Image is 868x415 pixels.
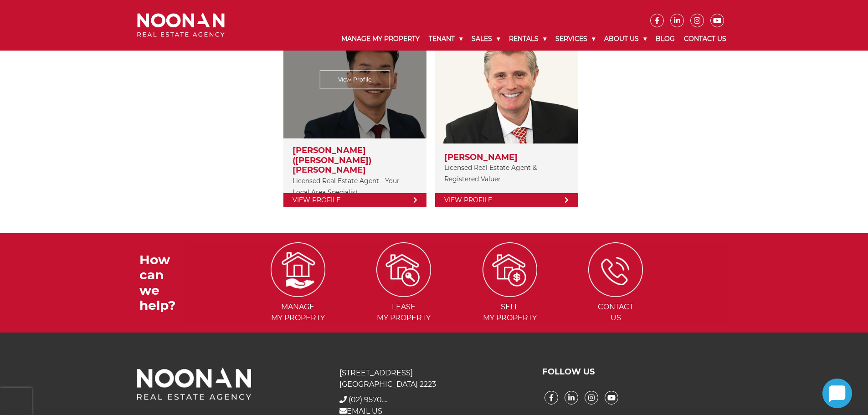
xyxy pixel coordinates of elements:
[564,265,668,322] a: ContactUs
[293,175,417,198] p: Licensed Real Estate Agent - Your Local Area Specialist
[349,395,387,404] a: Click to reveal phone number
[337,27,424,51] a: Manage My Property
[320,70,390,89] a: View Profile
[444,162,569,185] p: Licensed Real Estate Agent & Registered Valuer
[139,252,185,313] h3: How can we help?
[293,146,417,175] h3: [PERSON_NAME] ([PERSON_NAME]) [PERSON_NAME]
[246,302,350,323] span: Manage my Property
[551,27,600,51] a: Services
[564,302,668,323] span: Contact Us
[679,27,731,51] a: Contact Us
[651,27,679,51] a: Blog
[424,27,467,51] a: Tenant
[352,265,456,322] a: Leasemy Property
[349,395,387,404] span: (02) 9570....
[483,242,537,297] img: ICONS
[339,367,528,390] p: [STREET_ADDRESS] [GEOGRAPHIC_DATA] 2223
[137,13,225,37] img: Noonan Real Estate Agency
[458,302,562,323] span: Sell my Property
[542,367,731,377] h3: FOLLOW US
[504,27,551,51] a: Rentals
[246,265,350,322] a: Managemy Property
[271,242,325,297] img: ICONS
[444,153,569,163] h3: [PERSON_NAME]
[352,302,456,323] span: Lease my Property
[588,242,643,297] img: ICONS
[458,265,562,322] a: Sellmy Property
[435,193,578,207] a: View Profile
[283,193,426,207] a: View Profile
[467,27,504,51] a: Sales
[600,27,651,51] a: About Us
[376,242,431,297] img: ICONS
